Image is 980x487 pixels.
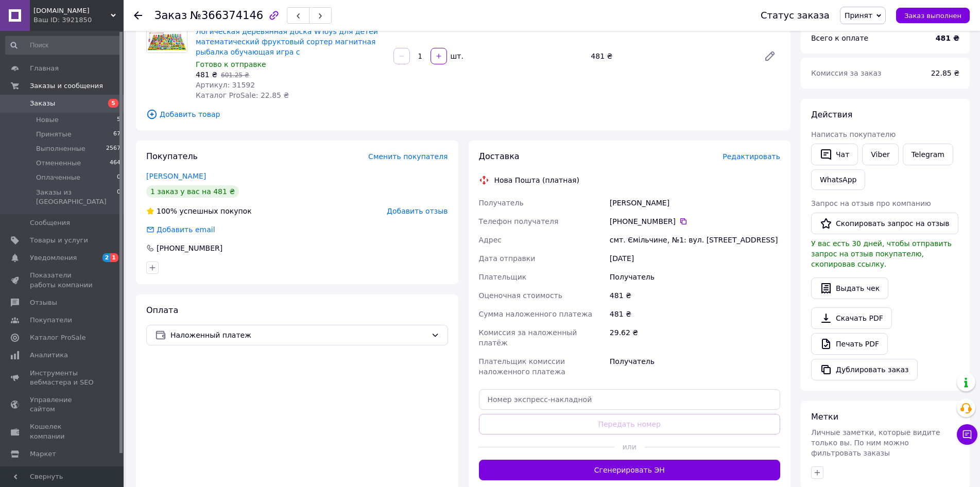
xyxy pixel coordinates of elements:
[608,268,782,286] div: Получатель
[479,328,577,347] span: Комиссия за наложенный платёж
[479,217,559,225] span: Телефон получателя
[106,144,121,153] span: 2567
[36,159,81,168] span: Отмененные
[811,359,918,380] button: Дублировать заказ
[387,207,448,215] span: Добавить отзыв
[146,305,178,315] span: Оплата
[146,185,239,198] div: 1 заказ у вас на 481 ₴
[30,351,68,360] span: Аналитика
[479,254,536,263] span: Дата отправки
[896,8,970,23] button: Заказ выполнен
[221,72,249,79] span: 601.25 ₴
[608,231,782,249] div: смт. Ємільчине, №1: вул. [STREET_ADDRESS]
[134,10,142,21] div: Вернуться назад
[957,424,977,445] button: Чат с покупателем
[30,64,59,73] span: Главная
[608,194,782,212] div: [PERSON_NAME]
[931,69,959,77] span: 22.85 ₴
[196,91,289,99] span: Каталог ProSale: 22.85 ₴
[146,172,206,180] a: [PERSON_NAME]
[36,130,72,139] span: Принятые
[117,188,121,206] span: 0
[811,333,888,355] a: Печать PDF
[110,253,118,262] span: 1
[479,310,593,318] span: Сумма наложенного платежа
[102,253,111,262] span: 2
[811,110,852,119] span: Действия
[30,369,95,387] span: Инструменты вебмастера и SEO
[479,291,563,300] span: Оценочная стоимость
[36,188,117,206] span: Заказы из [GEOGRAPHIC_DATA]
[30,218,70,228] span: Сообщения
[30,253,77,263] span: Уведомления
[811,34,868,42] span: Всего к оплате
[30,99,55,108] span: Заказы
[723,152,780,161] span: Редактировать
[196,27,378,56] a: Логическая деревянная доска WToys для детей математический фруктовый сортер магнитная рыбалка обу...
[190,9,263,22] span: №366374146
[479,199,524,207] span: Получатель
[30,236,88,245] span: Товары и услуги
[146,206,252,216] div: успешных покупок
[587,49,755,63] div: 481 ₴
[30,298,57,307] span: Отзывы
[36,144,85,153] span: Выполненные
[608,305,782,323] div: 481 ₴
[811,428,940,457] span: Личные заметки, которые видите только вы. По ним можно фильтровать заказы
[811,239,952,268] span: У вас есть 30 дней, чтобы отправить запрос на отзыв покупателю, скопировав ссылку.
[479,236,502,244] span: Адрес
[479,151,520,161] span: Доставка
[196,71,217,79] span: 481 ₴
[170,329,427,341] span: Наложенный платеж
[845,11,872,20] span: Принят
[30,81,103,91] span: Заказы и сообщения
[154,9,187,22] span: Заказ
[30,422,95,441] span: Кошелек компании
[36,115,59,125] span: Новые
[30,271,95,289] span: Показатели работы компании
[811,213,958,234] button: Скопировать запрос на отзыв
[760,46,780,66] a: Редактировать
[608,352,782,381] div: Получатель
[614,442,645,452] span: или
[903,144,953,165] a: Telegram
[811,277,888,299] button: Выдать чек
[30,316,72,325] span: Покупатели
[33,15,124,25] div: Ваш ID: 3921850
[862,144,898,165] a: Viber
[147,12,187,53] img: Логическая деревянная доска WToys для детей математический фруктовый сортер магнитная рыбалка обу...
[761,10,830,21] div: Статус заказа
[479,460,781,480] button: Сгенерировать ЭН
[196,81,255,89] span: Артикул: 31592
[30,395,95,414] span: Управление сайтом
[196,60,266,68] span: Готово к отправке
[156,224,216,235] div: Добавить email
[479,273,527,281] span: Плательщик
[448,51,465,61] div: шт.
[811,169,865,190] a: WhatsApp
[5,36,122,55] input: Поиск
[33,6,111,15] span: Chudoshop.com.ua
[904,12,961,20] span: Заказ выполнен
[146,109,780,120] span: Добавить товар
[110,159,121,168] span: 464
[811,69,882,77] span: Комиссия за заказ
[157,207,177,215] span: 100%
[30,333,85,342] span: Каталог ProSale
[146,151,198,161] span: Покупатель
[492,175,582,185] div: Нова Пошта (платная)
[811,412,838,422] span: Метки
[936,34,959,42] b: 481 ₴
[108,99,118,108] span: 5
[811,144,858,165] button: Чат
[479,357,565,376] span: Плательщик комиссии наложенного платежа
[811,130,896,138] span: Написать покупателю
[117,173,121,182] span: 0
[36,173,80,182] span: Оплаченные
[610,216,780,227] div: [PHONE_NUMBER]
[608,286,782,305] div: 481 ₴
[113,130,121,139] span: 67
[156,243,223,253] div: [PHONE_NUMBER]
[117,115,121,125] span: 5
[608,323,782,352] div: 29.62 ₴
